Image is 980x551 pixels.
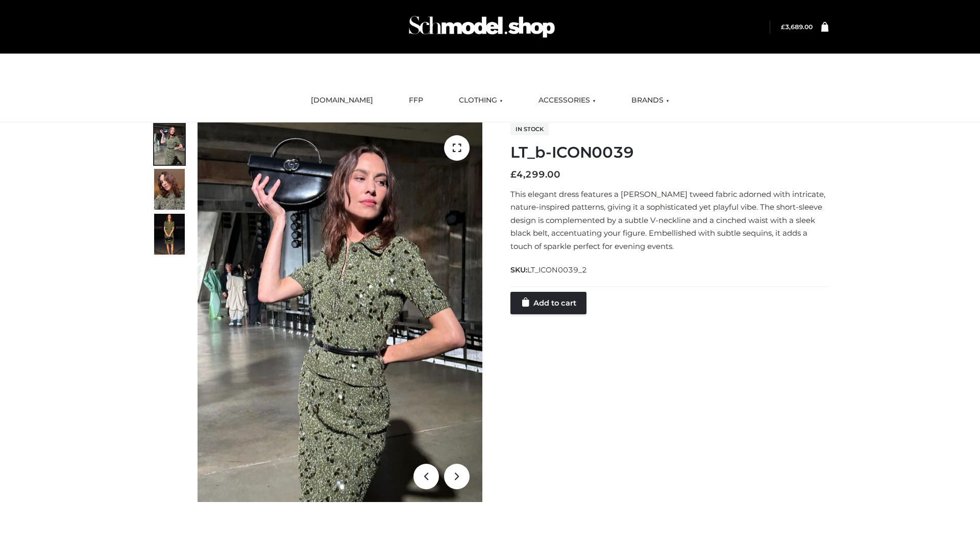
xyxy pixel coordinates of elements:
[781,23,785,31] span: £
[405,7,558,47] img: Schmodel Admin 964
[154,124,185,165] img: Screenshot-2024-10-29-at-6.59.56%E2%80%AFPM.jpg
[531,89,603,112] a: ACCESSORIES
[303,89,381,112] a: [DOMAIN_NAME]
[401,89,431,112] a: FFP
[510,292,586,314] a: Add to cart
[527,265,587,274] span: LT_ICON0039_2
[154,169,185,210] img: Screenshot-2024-10-29-at-7.00.03%E2%80%AFPM.jpg
[451,89,510,112] a: CLOTHING
[510,169,560,180] bdi: 4,299.00
[510,264,588,276] span: SKU:
[624,89,677,112] a: BRANDS
[198,122,482,502] img: LT_b-ICON0039
[510,123,549,135] span: In stock
[781,23,813,31] a: £3,689.00
[510,188,828,253] p: This elegant dress features a [PERSON_NAME] tweed fabric adorned with intricate, nature-inspired ...
[510,143,828,162] h1: LT_b-ICON0039
[154,214,185,255] img: Screenshot-2024-10-29-at-7.00.09%E2%80%AFPM.jpg
[781,23,813,31] bdi: 3,689.00
[510,169,517,180] span: £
